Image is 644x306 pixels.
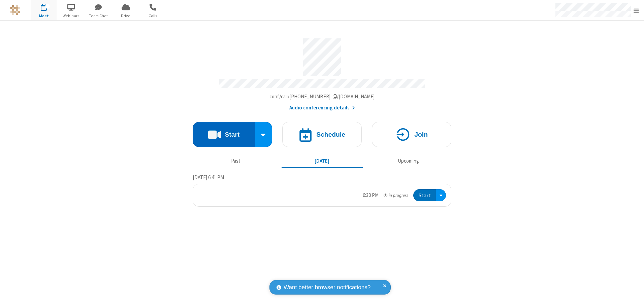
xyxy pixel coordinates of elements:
[45,4,50,9] div: 1
[282,122,362,147] button: Schedule
[413,189,436,202] button: Start
[193,173,451,207] section: Today's Meetings
[284,283,371,292] span: Want better browser notifications?
[193,174,224,180] span: [DATE] 6:41 PM
[269,93,375,100] span: Copy my meeting room link
[195,155,277,167] button: Past
[59,13,84,19] span: Webinars
[316,131,345,138] h4: Schedule
[289,104,355,112] button: Audio conferencing details
[140,13,166,19] span: Calls
[193,33,451,112] section: Account details
[31,13,57,19] span: Meet
[372,122,451,147] button: Join
[368,155,449,167] button: Upcoming
[10,5,20,15] img: QA Selenium DO NOT DELETE OR CHANGE
[436,189,446,202] div: Open menu
[384,192,408,199] em: in progress
[225,131,239,138] h4: Start
[113,13,138,19] span: Drive
[363,192,379,199] div: 6:30 PM
[86,13,111,19] span: Team Chat
[414,131,428,138] h4: Join
[193,122,255,147] button: Start
[282,155,363,167] button: [DATE]
[255,122,272,147] div: Start conference options
[269,93,375,101] button: Copy my meeting room linkCopy my meeting room link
